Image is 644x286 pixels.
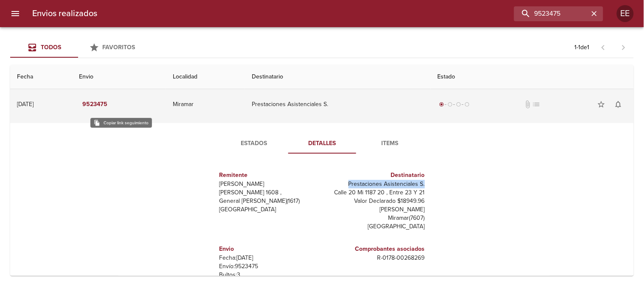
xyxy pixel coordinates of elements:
[326,188,425,214] p: Calle 20 Mi 1187 20 , Entre 23 Y 21 Valor Declarado $18949.96 [PERSON_NAME]
[72,65,166,89] th: Envio
[439,102,444,107] span: radio_button_checked
[532,100,541,109] span: No tiene pedido asociado
[593,96,610,113] button: Agregar a favoritos
[245,65,430,89] th: Destinatario
[326,180,425,188] p: Prestaciones Asistenciales S.
[524,100,532,109] span: No tiene documentos adjuntos
[447,102,453,107] span: radio_button_unchecked
[437,100,471,109] div: Generado
[219,244,319,254] h6: Envio
[41,44,61,51] span: Todos
[219,188,319,197] p: [PERSON_NAME] 1608 ,
[293,138,351,149] span: Detalles
[219,262,319,271] p: Envío: 9523475
[575,43,590,52] p: 1 - 1 de 1
[17,101,34,108] div: [DATE]
[219,197,319,205] p: General [PERSON_NAME] ( 1617 )
[326,171,425,180] h6: Destinatario
[79,97,111,112] button: 9523475
[166,89,245,120] td: Miramar
[464,102,470,107] span: radio_button_unchecked
[166,65,245,89] th: Localidad
[514,6,589,21] input: buscar
[326,214,425,222] p: Miramar ( 7607 )
[613,37,634,58] span: Pagina siguiente
[103,44,135,51] span: Favoritos
[10,65,72,89] th: Fecha
[219,205,319,214] p: [GEOGRAPHIC_DATA]
[610,96,627,113] button: Activar notificaciones
[361,138,419,149] span: Items
[219,254,319,262] p: Fecha: [DATE]
[617,5,634,22] div: EE
[456,102,461,107] span: radio_button_unchecked
[597,100,606,109] span: star_border
[219,271,319,279] p: Bultos: 3
[225,138,283,149] span: Estados
[326,244,425,254] h6: Comprobantes asociados
[32,7,97,20] h6: Envios realizados
[10,37,146,58] div: Tabs Envios
[5,3,25,24] button: menu
[220,133,424,154] div: Tabs detalle de guia
[219,171,319,180] h6: Remitente
[82,99,107,110] em: 9523475
[219,180,319,188] p: [PERSON_NAME]
[245,89,430,120] td: Prestaciones Asistenciales S.
[326,254,425,262] p: R - 0178 - 00268269
[614,100,623,109] span: notifications_none
[430,65,634,89] th: Estado
[326,222,425,231] p: [GEOGRAPHIC_DATA]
